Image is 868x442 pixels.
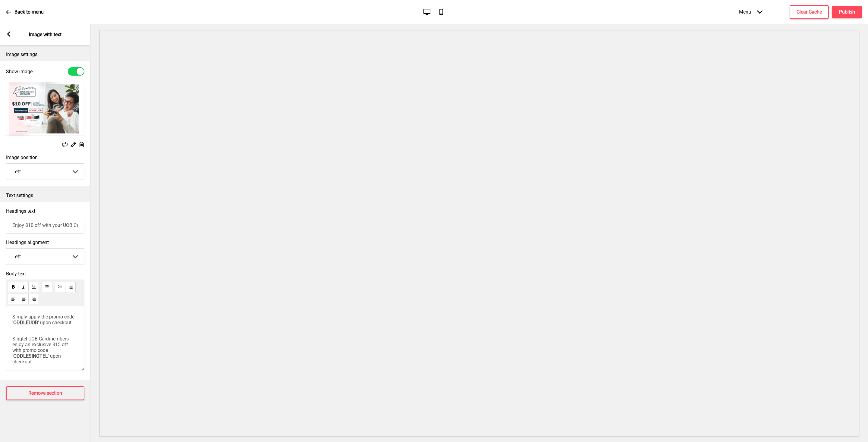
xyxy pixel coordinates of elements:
[18,294,29,304] button: alignCenter
[38,320,73,325] span: ' upon checkout.
[6,271,84,277] span: Body text
[14,9,44,15] p: Back to menu
[733,3,769,21] div: Menu
[18,282,29,292] button: italic
[6,155,84,160] label: Image position
[797,9,822,15] h4: Clear Cache
[790,5,829,19] button: Clear Cache
[28,282,39,292] button: underline
[65,282,76,292] button: unorderedList
[12,336,70,359] span: Singtel-UOB Cardmembers enjoy an exclusive $15 off with promo code '
[6,51,84,58] p: Image settings
[6,240,84,245] label: Headings alignment
[839,9,855,15] h4: Publish
[6,192,84,199] p: Text settings
[28,294,39,304] button: alignRight
[6,69,33,74] label: Show image
[6,208,35,214] label: Headings text
[6,386,84,400] button: Remove section
[6,82,84,136] img: Image
[13,353,48,359] span: ODDLESINGTEL
[832,6,862,18] button: Publish
[29,31,61,38] p: Image with text
[8,282,18,292] button: bold
[13,320,38,325] span: ODDLEUOB
[8,294,18,304] button: alignLeft
[42,282,52,292] button: link
[12,353,62,365] span: ' upon checkout.
[12,314,76,325] span: Simply apply the promo code '
[6,4,44,20] a: Back to menu
[28,390,62,397] h4: Remove section
[55,282,65,292] button: orderedList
